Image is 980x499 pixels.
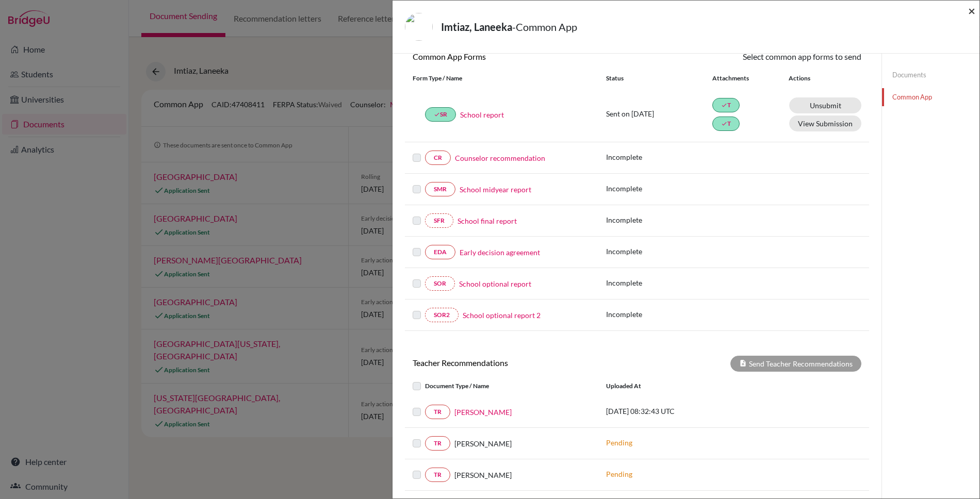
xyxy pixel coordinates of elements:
a: SFR [425,213,453,228]
div: Document Type / Name [405,380,598,392]
div: Uploaded at [598,380,753,392]
a: doneT [712,117,740,131]
div: Select common app forms to send [637,51,869,63]
a: EDA [425,245,455,259]
div: Actions [776,74,840,83]
a: SOR2 [425,308,459,322]
p: Pending [606,469,745,479]
a: Counselor recommendation [455,153,545,163]
a: School midyear report [460,184,531,195]
a: School report [460,109,504,120]
a: CR [425,151,451,165]
a: SMR [425,182,455,196]
p: Sent on [DATE] [606,108,712,119]
div: Send Teacher Recommendations [730,356,861,372]
a: [PERSON_NAME] [454,407,512,418]
h6: Common App Forms [405,52,637,61]
p: Incomplete [606,152,712,162]
a: Unsubmit [789,97,861,113]
a: School final report [458,215,517,226]
p: [DATE] 08:32:43 UTC [606,406,745,417]
div: Attachments [712,74,776,83]
p: Incomplete [606,214,712,225]
strong: Imtiaz, Laneeka [441,21,512,33]
a: School optional report 2 [463,310,541,321]
p: Incomplete [606,309,712,320]
a: Early decision agreement [460,247,540,258]
p: Incomplete [606,183,712,194]
i: done [721,121,727,127]
span: × [968,3,975,18]
button: View Submission [789,115,861,131]
p: Pending [606,437,745,448]
i: done [434,111,440,118]
a: Documents [882,66,979,84]
button: Close [968,5,975,17]
span: [PERSON_NAME] [454,438,512,449]
span: - Common App [512,21,577,33]
div: Form Type / Name [405,74,598,83]
span: [PERSON_NAME] [454,470,512,480]
a: Common App [882,88,979,106]
a: TR [425,405,450,419]
a: School optional report [459,278,531,289]
a: TR [425,436,450,451]
p: Incomplete [606,246,712,257]
a: doneT [712,98,740,112]
div: Status [606,74,712,83]
i: done [721,102,727,108]
h6: Teacher Recommendations [405,358,637,368]
p: Incomplete [606,277,712,288]
a: TR [425,468,450,482]
a: SOR [425,276,455,291]
a: doneSR [425,107,456,122]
